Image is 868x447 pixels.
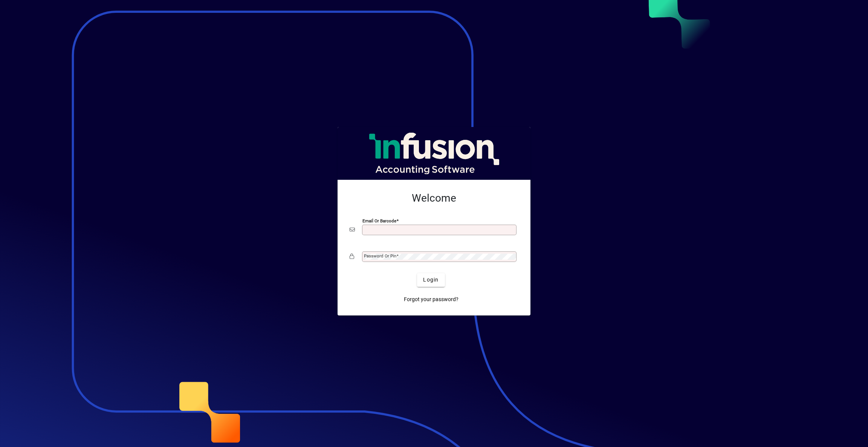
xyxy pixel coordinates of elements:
mat-label: Password or Pin [364,253,396,259]
h2: Welcome [350,192,518,205]
span: Login [423,276,439,284]
span: Forgot your password? [404,295,458,303]
button: Login [417,273,445,287]
a: Forgot your password? [401,293,462,306]
mat-label: Email or Barcode [362,218,396,223]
